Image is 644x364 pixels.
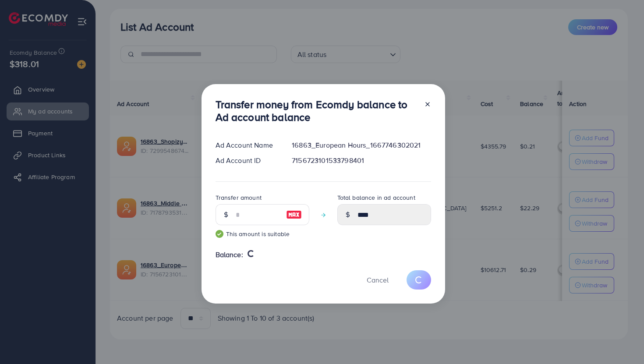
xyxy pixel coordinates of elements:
[607,325,637,357] iframe: Chat
[216,193,262,202] label: Transfer amount
[337,193,415,202] label: Total balance in ad account
[209,140,285,150] div: Ad Account Name
[209,155,285,166] div: Ad Account ID
[285,155,438,166] div: 7156723101533798401
[285,140,438,150] div: 16863_European Hours_1667746302021
[216,98,417,124] h3: Transfer money from Ecomdy balance to Ad account balance
[356,270,400,289] button: Cancel
[216,230,309,238] small: This amount is suitable
[216,230,223,238] img: guide
[286,209,302,220] img: image
[216,250,243,260] span: Balance:
[367,275,389,285] span: Cancel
